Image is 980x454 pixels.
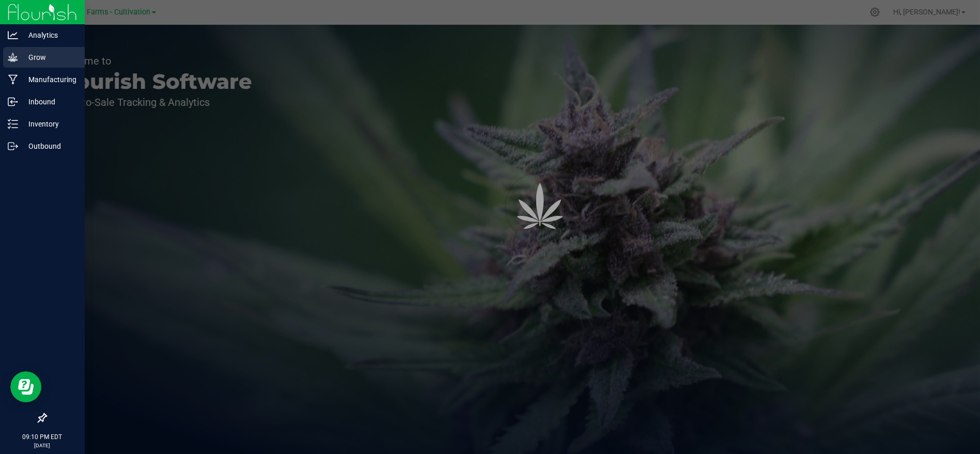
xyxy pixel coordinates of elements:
p: [DATE] [5,442,80,449]
inline-svg: Outbound [8,141,18,151]
inline-svg: Inventory [8,119,18,129]
p: Analytics [18,29,80,41]
iframe: Resource center [10,371,41,402]
inline-svg: Inbound [8,97,18,107]
p: Inventory [18,118,80,130]
p: 09:10 PM EDT [5,432,80,442]
p: Manufacturing [18,73,80,86]
inline-svg: Grow [8,52,18,62]
p: Inbound [18,96,80,108]
p: Outbound [18,140,80,152]
inline-svg: Analytics [8,30,18,40]
p: Grow [18,51,80,64]
inline-svg: Manufacturing [8,74,18,85]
